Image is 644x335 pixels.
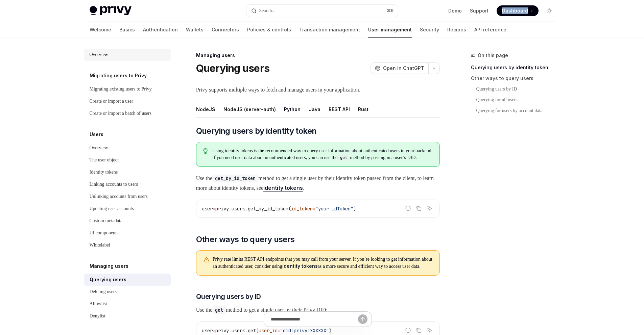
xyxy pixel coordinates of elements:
[223,101,276,117] div: NodeJS (server-auth)
[84,286,171,298] a: Deleting users
[196,62,270,74] h1: Querying users
[90,22,111,38] a: Welcome
[212,148,432,161] span: Using identity tokens is the recommended way to query user information about authenticated users ...
[329,101,350,117] div: REST API
[84,298,171,310] a: Allowlist
[84,49,171,61] a: Overview
[212,306,226,314] code: get
[282,263,318,269] a: identity tokens
[448,7,462,14] a: Demo
[271,312,358,327] input: Ask a question...
[213,256,433,270] span: Privy rate limits REST API endpoints that you may call from your server. If you’re looking to get...
[196,174,440,193] span: Use the method to get a single user by their identity token passed from the client, to learn more...
[84,227,171,239] a: UI components
[213,206,215,212] span: =
[544,5,555,16] button: Toggle dark mode
[196,52,440,59] div: Managing users
[497,5,539,16] a: Dashboard
[313,206,315,212] span: =
[203,257,210,263] svg: Warning
[212,175,258,182] code: get_by_id_token
[84,154,171,166] a: The user object
[247,22,291,38] a: Policies & controls
[291,206,313,212] span: id_token
[337,154,350,161] code: get
[471,62,560,73] a: Querying users by identity token
[90,109,152,118] div: Create or import a batch of users
[186,22,204,38] a: Wallets
[470,7,488,14] a: Support
[471,105,560,116] a: Querying for users by account data
[196,101,215,117] div: NodeJS
[387,8,394,14] span: ⌘ K
[90,312,105,320] div: Denylist
[90,180,138,188] div: Linking accounts to users
[425,204,434,213] button: Ask AI
[299,22,360,38] a: Transaction management
[90,85,152,93] div: Migrating existing users to Privy
[84,274,171,286] a: Querying users
[84,142,171,154] a: Overview
[447,22,466,38] a: Recipes
[90,51,108,59] div: Overview
[90,229,119,237] div: UI components
[284,101,301,117] div: Python
[84,178,171,190] a: Linking accounts to users
[90,262,128,270] h5: Managing users
[471,95,560,105] a: Querying for all users
[84,239,171,251] a: Whitelabel
[414,204,423,213] button: Copy the contents from the code block
[90,300,107,308] div: Allowlist
[471,84,560,95] a: Querying users by ID
[404,204,412,213] button: Report incorrect code
[196,126,317,136] span: Querying users by identity token
[196,305,440,315] span: Use the method to get a single user by their Privy DID:
[259,7,276,15] div: Search...
[90,205,134,213] div: Updating user accounts
[90,6,132,16] img: light logo
[90,288,117,296] div: Deleting users
[371,62,428,74] button: Open in ChatGPT
[84,190,171,203] a: Unlinking accounts from users
[202,206,213,212] span: user
[143,22,178,38] a: Authentication
[90,276,126,284] div: Querying users
[90,192,148,201] div: Unlinking accounts from users
[368,22,412,38] a: User management
[353,206,356,212] span: )
[212,22,239,38] a: Connectors
[315,206,353,212] span: "your-idToken"
[84,203,171,215] a: Updating user accounts
[84,215,171,227] a: Custom metadata
[90,168,118,176] div: Identity tokens
[246,5,398,17] button: Open search
[84,95,171,107] a: Create or import a user
[84,310,171,322] a: Denylist
[90,144,108,152] div: Overview
[309,101,320,117] div: Java
[90,97,133,105] div: Create or import a user
[84,83,171,95] a: Migrating existing users to Privy
[358,314,367,324] button: Send message
[203,148,208,154] svg: Tip
[90,241,110,249] div: Whitelabel
[358,101,368,117] div: Rust
[196,234,295,245] span: Other ways to query users
[474,22,506,38] a: API reference
[420,22,439,38] a: Security
[502,7,528,14] span: Dashboard
[90,130,103,138] h5: Users
[215,206,291,212] span: privy.users.get_by_id_token(
[119,22,135,38] a: Basics
[84,107,171,120] a: Create or import a batch of users
[90,72,147,80] h5: Migrating users to Privy
[471,73,560,84] a: Other ways to query users
[263,184,303,191] a: identity tokens
[196,85,440,95] span: Privy supports multiple ways to fetch and manage users in your application.
[478,51,508,59] span: On this page
[383,65,424,72] span: Open in ChatGPT
[90,156,119,164] div: The user object
[90,217,123,225] div: Custom metadata
[84,166,171,178] a: Identity tokens
[196,292,261,301] span: Querying users by ID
